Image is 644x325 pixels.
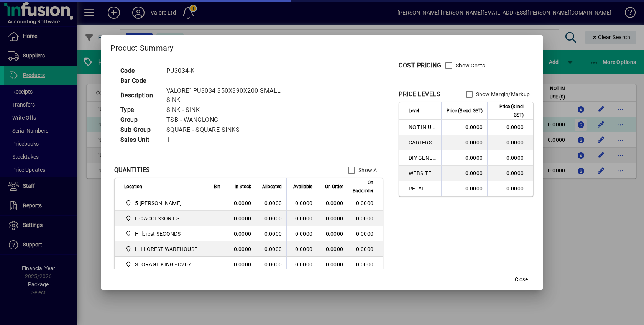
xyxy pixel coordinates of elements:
[441,181,487,196] td: 0.0000
[163,125,302,135] td: SQUARE - SQUARE SINKS
[135,215,179,222] span: HC ACCESSORIES
[225,257,256,272] td: 0.0000
[441,150,487,166] td: 0.0000
[441,135,487,150] td: 0.0000
[326,215,343,222] span: 0.0000
[262,182,282,191] span: Allocated
[124,182,142,191] span: Location
[135,199,182,207] span: 5 [PERSON_NAME]
[409,169,437,177] span: WEBSITE
[441,120,487,135] td: 0.0000
[325,182,343,191] span: On Order
[225,211,256,226] td: 0.0000
[235,182,251,191] span: In Stock
[326,231,343,237] span: 0.0000
[409,123,437,131] span: NOT IN USE
[487,181,533,196] td: 0.0000
[487,150,533,166] td: 0.0000
[286,195,317,211] td: 0.0000
[117,86,163,105] td: Description
[475,90,530,98] label: Show Margin/Markup
[117,115,163,125] td: Group
[124,245,200,254] span: HILLCREST WAREHOUSE
[225,195,256,211] td: 0.0000
[409,139,437,146] span: CARTERS
[225,241,256,257] td: 0.0000
[492,102,524,119] span: Price ($ incl GST)
[256,195,286,211] td: 0.0000
[163,66,302,76] td: PU3034-K
[163,115,302,125] td: TSB - WANGLONG
[135,230,181,238] span: Hillcrest SECONDS
[487,120,533,135] td: 0.0000
[124,199,200,208] span: 5 Colombo Hamilton
[256,241,286,257] td: 0.0000
[348,226,383,241] td: 0.0000
[286,241,317,257] td: 0.0000
[409,185,437,192] span: RETAIL
[399,61,441,70] div: COST PRICING
[124,229,200,238] span: Hillcrest SECONDS
[163,86,302,105] td: VALORE` PU3034 350X390X200 SMALL SINK
[135,245,197,253] span: HILLCREST WAREHOUSE
[509,273,534,287] button: Close
[487,135,533,150] td: 0.0000
[163,135,302,145] td: 1
[286,226,317,241] td: 0.0000
[353,178,373,195] span: On Backorder
[124,214,200,223] span: HC ACCESSORIES
[348,241,383,257] td: 0.0000
[409,154,437,162] span: DIY GENERAL
[409,107,419,115] span: Level
[348,257,383,272] td: 0.0000
[135,261,191,268] span: STORAGE KING - D207
[487,166,533,181] td: 0.0000
[447,107,483,115] span: Price ($ excl GST)
[163,105,302,115] td: SINK - SINK
[124,260,200,269] span: STORAGE KING - D207
[286,257,317,272] td: 0.0000
[117,66,163,76] td: Code
[114,166,150,175] div: QUANTITIES
[293,182,312,191] span: Available
[348,211,383,226] td: 0.0000
[101,35,543,57] h2: Product Summary
[214,182,220,191] span: Bin
[348,195,383,211] td: 0.0000
[326,200,343,206] span: 0.0000
[454,62,485,69] label: Show Costs
[225,226,256,241] td: 0.0000
[256,211,286,226] td: 0.0000
[117,135,163,145] td: Sales Unit
[286,211,317,226] td: 0.0000
[326,246,343,252] span: 0.0000
[441,166,487,181] td: 0.0000
[117,76,163,86] td: Bar Code
[515,276,528,284] span: Close
[256,257,286,272] td: 0.0000
[117,105,163,115] td: Type
[117,125,163,135] td: Sub Group
[326,261,343,268] span: 0.0000
[357,166,379,174] label: Show All
[399,90,440,99] div: PRICE LEVELS
[256,226,286,241] td: 0.0000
